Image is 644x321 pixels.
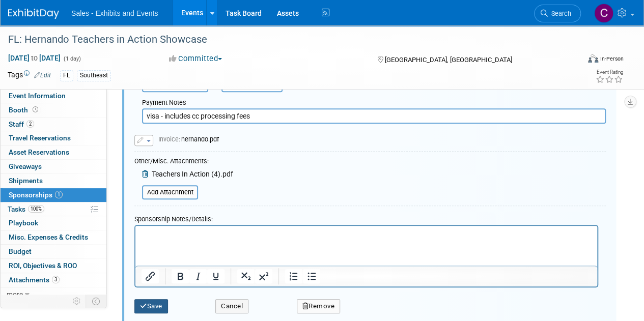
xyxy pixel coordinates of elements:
[215,299,248,313] button: Cancel
[55,191,63,198] span: 1
[52,276,60,283] span: 3
[1,131,106,145] a: Travel Reservations
[7,290,23,298] span: more
[60,70,73,81] div: FL
[1,259,106,273] a: ROI, Objectives & ROO
[600,55,624,63] div: In-Person
[255,269,272,283] button: Superscript
[9,247,32,255] span: Budget
[1,230,106,244] a: Misc. Expenses & Credits
[9,219,38,227] span: Playbook
[152,170,233,178] span: Teachers In Action (4).pdf
[142,269,159,283] button: Insert/edit link
[134,210,598,225] div: Sponsorship Notes/Details:
[28,205,44,213] span: 100%
[9,191,63,199] span: Sponsorships
[594,4,613,23] img: Christine Lurz
[142,98,606,108] div: Payment Notes
[9,120,34,128] span: Staff
[189,269,207,283] button: Italic
[588,54,598,63] img: Format-Inperson.png
[297,299,341,313] button: Remove
[384,56,512,64] span: [GEOGRAPHIC_DATA], [GEOGRAPHIC_DATA]
[9,233,88,241] span: Misc. Expenses & Credits
[5,31,571,49] div: FL: Hernando Teachers in Action Showcase
[8,70,51,81] td: Tags
[1,174,106,188] a: Shipments
[1,145,106,159] a: Asset Reservations
[31,106,40,113] span: Booth not reserved yet
[1,160,106,173] a: Giveaways
[134,299,168,313] button: Save
[71,9,158,17] span: Sales - Exhibits and Events
[207,269,225,283] button: Underline
[172,269,189,283] button: Bold
[8,53,61,63] span: [DATE] [DATE]
[68,295,86,308] td: Personalize Event Tab Strip
[1,202,106,216] a: Tasks100%
[9,276,60,284] span: Attachments
[165,53,226,64] button: Committed
[9,177,43,185] span: Shipments
[9,162,42,170] span: Giveaways
[534,5,581,22] a: Search
[1,103,106,117] a: Booth
[9,106,40,114] span: Booth
[158,135,181,143] span: Invoice:
[1,245,106,258] a: Budget
[9,92,66,100] span: Event Information
[9,261,77,270] span: ROI, Objectives & ROO
[8,9,59,19] img: ExhibitDay
[77,70,111,81] div: Southeast
[9,134,71,142] span: Travel Reservations
[285,269,302,283] button: Numbered list
[30,54,39,62] span: to
[1,287,106,301] a: more
[1,216,106,230] a: Playbook
[9,148,69,156] span: Asset Reservations
[596,70,623,75] div: Event Rating
[548,10,571,17] span: Search
[534,53,624,68] div: Event Format
[135,226,597,266] iframe: Rich Text Area
[1,273,106,287] a: Attachments3
[1,188,106,202] a: Sponsorships1
[134,157,233,168] div: Other/Misc. Attachments:
[1,118,106,131] a: Staff2
[86,295,107,308] td: Toggle Event Tabs
[303,269,320,283] button: Bullet list
[237,269,255,283] button: Subscript
[63,55,81,62] span: (1 day)
[26,120,34,128] span: 2
[8,205,44,213] span: Tasks
[158,135,219,143] span: hernando.pdf
[1,89,106,103] a: Event Information
[34,72,51,79] a: Edit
